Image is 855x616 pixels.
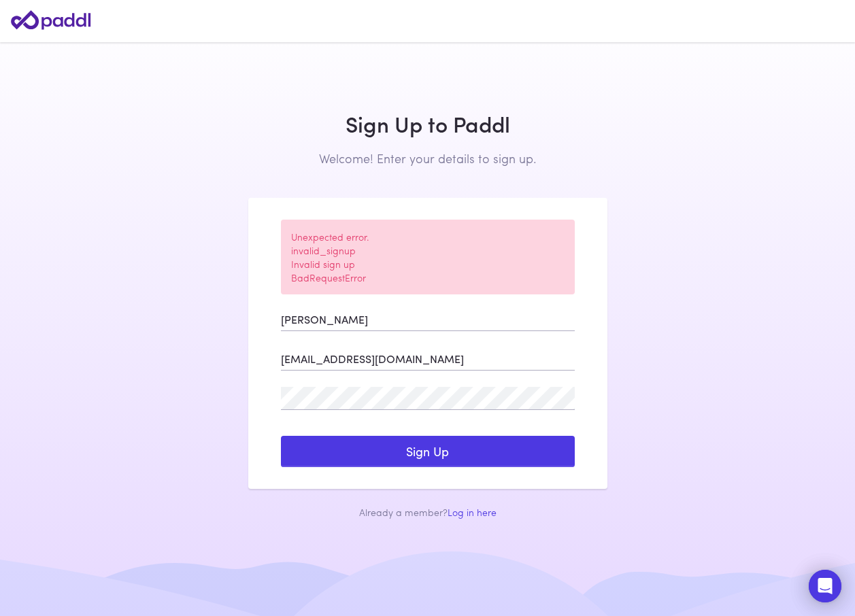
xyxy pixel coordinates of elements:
[281,347,575,371] input: Enter your Email
[448,505,497,519] a: Log in here
[281,308,575,331] input: Enter your Full Name
[248,151,607,166] h2: Welcome! Enter your details to sign up.
[248,505,607,519] div: Already a member?
[281,220,575,294] div: Unexpected error. invalid_signup Invalid sign up BadRequestError
[809,570,841,602] div: Open Intercom Messenger
[248,111,607,137] h1: Sign Up to Paddl
[281,436,575,467] button: Sign Up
